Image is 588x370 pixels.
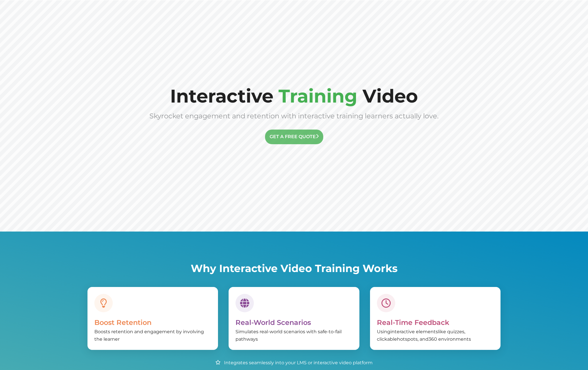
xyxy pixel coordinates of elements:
a: GET A FREE QUOTE [265,130,323,144]
span: Boost Retention [94,318,151,327]
span: Skyrocket engagement and retention with interactive training learners actually love. [149,112,439,120]
span: Interactive [170,85,273,107]
span: like quizzes, clickable [377,329,465,342]
span: Training [279,85,357,107]
span: hotspots, and [397,336,429,342]
span: Simulates real-world scenarios with safe-to-fail pathways [235,329,342,342]
span: Using [377,329,390,334]
span: Real-Time Feedback [377,318,449,327]
span: Real-World Scenarios [235,318,311,327]
span: eo platform [346,360,373,365]
span: interactive elements [390,329,438,334]
span: Integrates seamlessly into your LMS or interactive vid [224,360,346,365]
span: Why Interactive Video Training Works [191,262,398,275]
span: 360 environments [429,336,471,342]
span: Boosts retention and engagement by involving the learner [94,329,204,342]
span: Video [363,85,418,107]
